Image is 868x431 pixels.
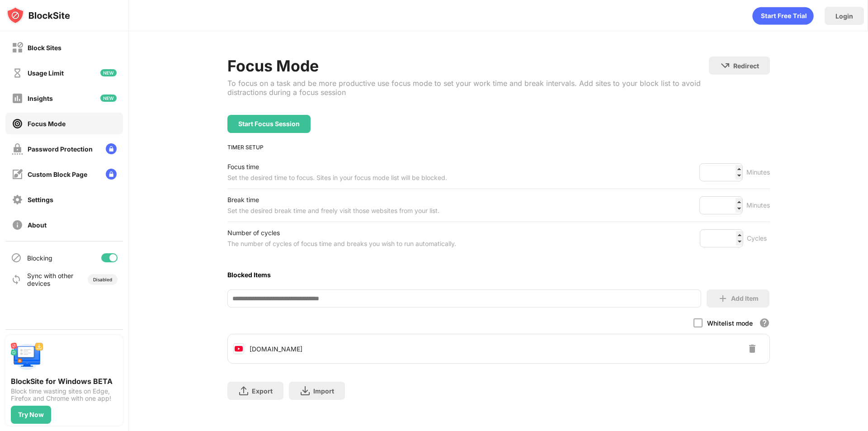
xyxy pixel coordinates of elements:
div: Set the desired time to focus. Sites in your focus mode list will be blocked. [227,172,447,183]
div: Focus time [227,161,447,172]
div: Blocked Items [227,271,770,279]
div: Sync with other devices [27,272,74,287]
img: block-off.svg [12,42,23,53]
div: Break time [227,194,439,205]
img: new-icon.svg [100,95,117,102]
img: customize-block-page-off.svg [12,169,23,180]
div: Insights [28,95,53,102]
div: Whitelist mode [707,319,753,327]
div: Minutes [746,200,770,211]
img: about-off.svg [12,219,23,231]
img: favicons [233,343,244,354]
div: Focus Mode [28,120,66,128]
img: password-protection-off.svg [12,143,23,155]
div: Block Sites [28,44,61,52]
div: Login [835,12,853,20]
div: Disabled [93,277,112,282]
div: Export [252,387,273,395]
img: sync-icon.svg [11,274,22,285]
div: Blocking [27,254,52,262]
div: Minutes [746,167,770,178]
div: The number of cycles of focus time and breaks you wish to run automatically. [227,238,456,249]
div: To focus on a task and be more productive use focus mode to set your work time and break interval... [227,79,709,97]
div: Block time wasting sites on Edge, Firefox and Chrome with one app! [11,388,118,402]
img: blocking-icon.svg [11,252,22,263]
div: [DOMAIN_NAME] [250,345,302,353]
img: new-icon.svg [100,69,117,76]
div: Number of cycles [227,227,456,238]
div: TIMER SETUP [227,144,770,151]
div: BlockSite for Windows BETA [11,377,118,386]
div: Start Focus Session [238,120,300,128]
div: Try Now [18,411,44,418]
div: Set the desired break time and freely visit those websites from your list. [227,205,439,216]
img: logo-blocksite.svg [6,6,70,24]
div: Cycles [747,233,770,244]
img: insights-off.svg [12,93,23,104]
img: delete-button.svg [747,343,758,354]
img: lock-menu.svg [106,169,117,180]
img: focus-on.svg [12,118,23,129]
img: settings-off.svg [12,194,23,205]
div: Add Item [731,295,759,302]
div: Password Protection [28,145,93,153]
div: Import [313,387,334,395]
img: time-usage-off.svg [12,67,23,79]
div: Focus Mode [227,57,709,75]
img: lock-menu.svg [106,143,117,154]
div: About [28,221,47,229]
div: Usage Limit [28,69,64,77]
div: Settings [28,196,53,204]
div: Redirect [733,62,759,70]
div: Custom Block Page [28,171,87,178]
img: push-desktop.svg [11,341,43,373]
div: animation [752,7,814,25]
